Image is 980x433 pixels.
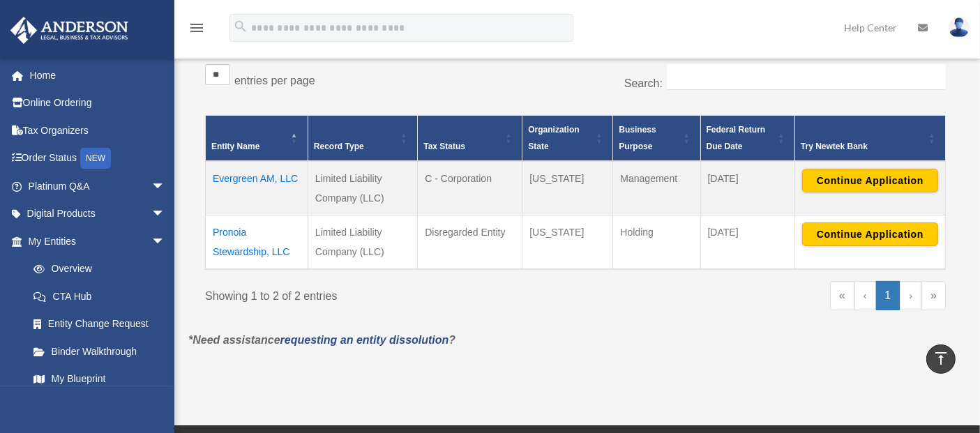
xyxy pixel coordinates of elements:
[10,61,186,89] a: Home
[206,215,308,270] td: Pronoia Stewardship, LLC
[876,281,900,310] a: 1
[205,281,565,306] div: Showing 1 to 2 of 2 entries
[418,215,522,270] td: Disregarded Entity
[188,334,455,346] em: *Need assistance ?
[854,281,876,310] a: Previous
[10,116,186,144] a: Tax Organizers
[280,334,449,346] a: requesting an entity dissolution
[619,125,656,151] span: Business Purpose
[700,116,794,162] th: Federal Return Due Date: Activate to sort
[528,125,579,151] span: Organization State
[234,75,315,86] label: entries per page
[151,227,179,256] span: arrow_drop_down
[80,148,111,169] div: NEW
[794,116,945,162] th: Try Newtek Bank : Activate to sort
[233,19,248,34] i: search
[613,161,700,215] td: Management
[933,350,949,367] i: vertical_align_top
[522,116,613,162] th: Organization State: Activate to sort
[700,161,794,215] td: [DATE]
[10,200,186,228] a: Digital Productsarrow_drop_down
[926,344,956,374] a: vertical_align_top
[314,142,364,151] span: Record Type
[900,281,921,310] a: Next
[206,116,308,162] th: Entity Name: Activate to invert sorting
[418,161,522,215] td: C - Corporation
[522,161,613,215] td: [US_STATE]
[801,138,924,155] div: Try Newtek Bank
[206,161,308,215] td: Evergreen AM, LLC
[188,24,205,36] a: menu
[308,161,417,215] td: Limited Liability Company (LLC)
[151,200,179,229] span: arrow_drop_down
[211,142,259,151] span: Entity Name
[10,144,186,173] a: Order StatusNEW
[20,337,179,365] a: Binder Walkthrough
[613,116,700,162] th: Business Purpose: Activate to sort
[308,215,417,270] td: Limited Liability Company (LLC)
[522,215,613,270] td: [US_STATE]
[10,89,186,117] a: Online Ordering
[308,116,417,162] th: Record Type: Activate to sort
[188,20,205,36] i: menu
[949,17,970,38] img: User Pic
[10,227,179,255] a: My Entitiesarrow_drop_down
[624,77,663,89] label: Search:
[10,172,186,200] a: Platinum Q&Aarrow_drop_down
[20,310,179,338] a: Entity Change Request
[707,125,766,151] span: Federal Return Due Date
[6,17,133,44] img: Anderson Advisors Platinum Portal
[830,281,854,310] a: First
[20,255,172,283] a: Overview
[423,142,465,151] span: Tax Status
[418,116,522,162] th: Tax Status: Activate to sort
[802,222,938,246] button: Continue Application
[700,215,794,270] td: [DATE]
[613,215,700,270] td: Holding
[20,282,179,310] a: CTA Hub
[802,169,938,192] button: Continue Application
[151,172,179,201] span: arrow_drop_down
[20,365,179,393] a: My Blueprint
[921,281,946,310] a: Last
